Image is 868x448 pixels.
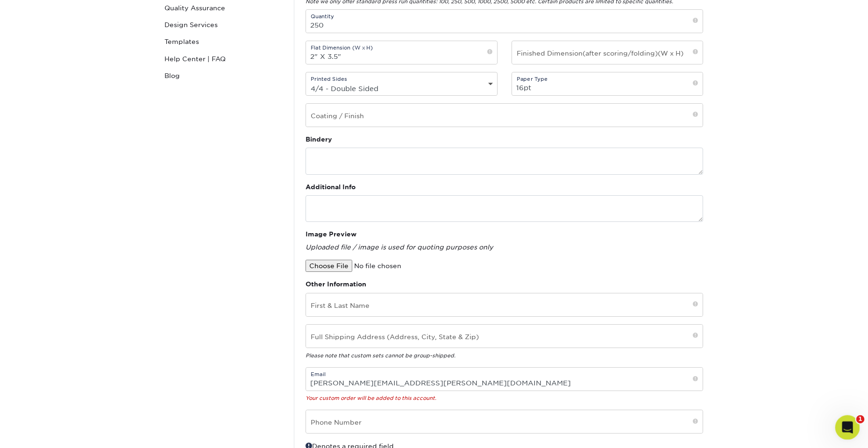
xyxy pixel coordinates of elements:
[856,415,865,424] span: 1
[306,353,455,359] em: Please note that custom sets cannot be group-shipped.
[161,67,287,84] a: Blog
[306,395,436,401] em: Your custom order will be added to this account.
[306,183,356,191] strong: Additional Info
[306,280,366,288] strong: Other Information
[161,33,287,50] a: Templates
[306,135,332,143] strong: Bindery
[306,243,493,251] em: Uploaded file / image is used for quoting purposes only
[835,415,860,440] iframe: Intercom live chat
[161,50,287,67] a: Help Center | FAQ
[161,16,287,33] a: Design Services
[306,230,356,238] strong: Image Preview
